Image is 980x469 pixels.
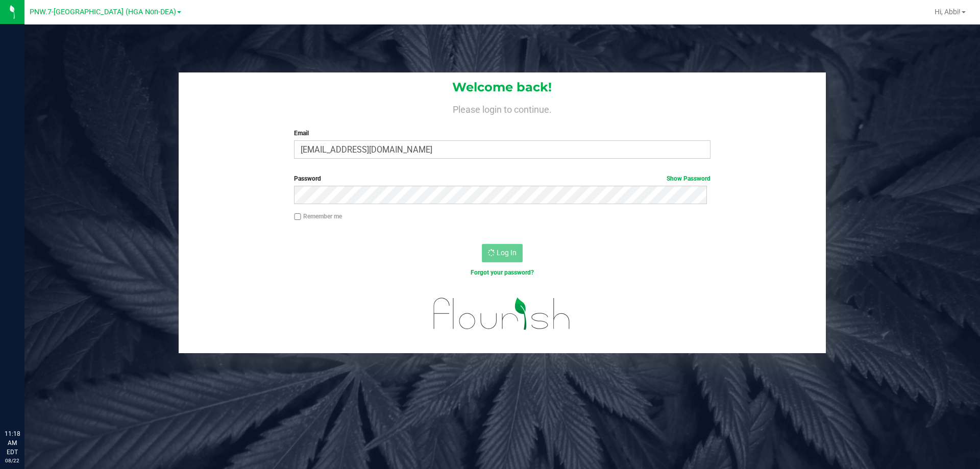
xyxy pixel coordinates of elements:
[5,429,20,457] p: 11:18 AM EDT
[667,175,710,182] a: Show Password
[179,102,826,114] h4: Please login to continue.
[482,244,523,262] button: Log In
[294,213,301,220] input: Remember me
[294,175,321,182] span: Password
[471,269,534,276] a: Forgot your password?
[497,249,517,257] span: Log In
[5,457,20,464] p: 08/22
[935,8,961,16] span: Hi, Abbi!
[421,288,583,340] img: flourish_logo.svg
[294,129,710,138] label: Email
[30,8,176,16] span: PNW.7-[GEOGRAPHIC_DATA] (HGA Non-DEA)
[294,212,342,221] label: Remember me
[179,81,826,94] h1: Welcome back!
